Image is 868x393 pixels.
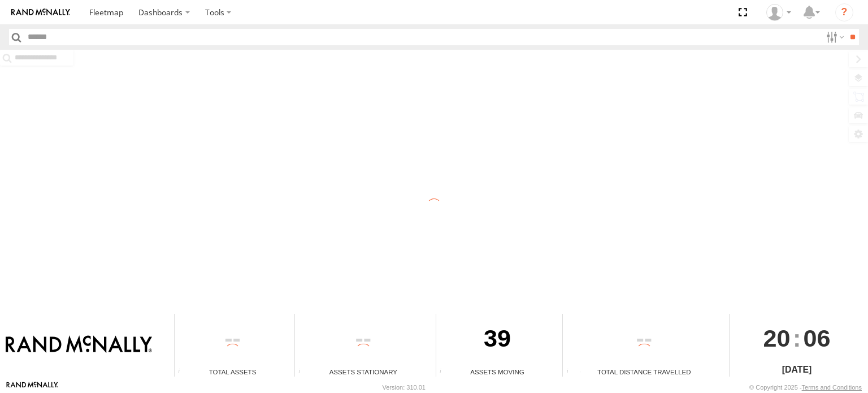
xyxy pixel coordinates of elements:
[802,384,862,391] a: Terms and Conditions
[822,29,846,45] label: Search Filter Options
[730,363,863,377] div: [DATE]
[563,368,580,377] div: Total distance travelled by all assets within specified date range and applied filters
[436,368,453,377] div: Total number of assets current in transit.
[436,367,559,377] div: Assets Moving
[763,314,791,362] span: 20
[295,367,431,377] div: Assets Stationary
[383,384,426,391] div: Version: 310.01
[436,314,559,367] div: 39
[175,368,192,377] div: Total number of Enabled Assets
[6,382,58,393] a: Visit our Website
[749,384,862,391] div: © Copyright 2025 -
[11,8,70,16] img: rand-logo.svg
[6,335,152,355] img: Rand McNally
[835,3,853,21] i: ?
[762,4,795,21] div: Jose Goitia
[730,314,863,362] div: :
[804,314,831,362] span: 06
[295,368,312,377] div: Total number of assets current stationary.
[175,367,290,377] div: Total Assets
[563,367,725,377] div: Total Distance Travelled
